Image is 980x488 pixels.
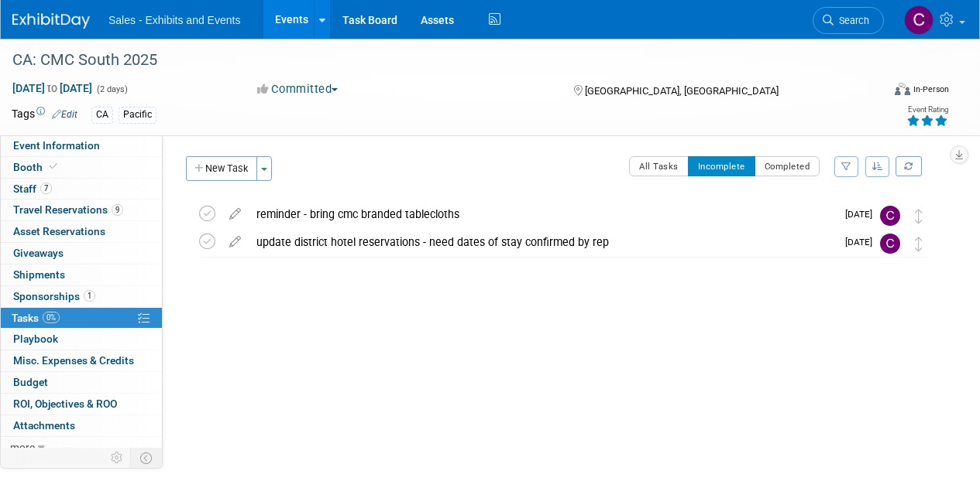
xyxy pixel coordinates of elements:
[1,308,162,329] a: Tasks0%
[50,162,57,171] i: Booth reservation complete
[249,201,836,227] div: reminder - bring cmc branded tablecloths
[915,209,923,224] i: Move task
[12,106,77,124] td: Tags
[95,84,128,94] span: (2 days)
[12,81,93,95] span: [DATE] [DATE]
[834,15,869,26] span: Search
[45,82,60,94] span: to
[845,209,880,220] span: [DATE]
[84,290,95,302] span: 1
[1,350,162,371] a: Misc. Expenses & Credits
[43,312,60,323] span: 0%
[1,372,162,393] a: Budget
[12,312,60,324] span: Tasks
[1,286,162,307] a: Sponsorships1
[880,234,900,254] img: Christine Lurz
[112,204,123,216] span: 9
[222,235,249,249] a: edit
[1,415,162,436] a: Attachments
[845,237,880,247] span: [DATE]
[896,156,922,176] a: Refresh
[13,247,64,259] span: Giveaways
[13,139,100,152] span: Event Information
[13,290,95,302] span: Sponsorships
[12,13,90,29] img: ExhibitDay
[131,448,163,468] td: Toggle Event Tabs
[13,268,65,281] span: Shipments
[915,237,923,251] i: Move task
[13,203,123,216] span: Travel Reservations
[13,354,134,367] span: Misc. Expenses & Credits
[40,183,52,194] span: 7
[688,156,755,176] button: Incomplete
[1,221,162,242] a: Asset Reservations
[13,398,117,410] span: ROI, Objectives & ROO
[1,264,162,285] a: Shipments
[1,200,162,220] a: Travel Reservations9
[10,441,35,453] span: more
[119,107,156,123] div: Pacific
[1,329,162,350] a: Playbook
[1,135,162,156] a: Event Information
[1,179,162,200] a: Staff7
[186,156,257,181] button: New Task
[222,207,249,221] a: edit
[249,229,836,255] div: update district hotel reservations - need dates of stay confirmed by rep
[13,161,60,173] span: Booth
[895,83,910,95] img: Format-Inperson.png
[755,156,820,176] button: Completed
[108,14,240,26] span: Sales - Exhibits and Events
[1,157,162,178] a: Booth
[252,81,344,97] button: Committed
[629,156,689,176] button: All Tasks
[913,84,949,95] div: In-Person
[904,5,934,35] img: Christine Lurz
[104,448,131,468] td: Personalize Event Tab Strip
[585,85,779,97] span: [GEOGRAPHIC_DATA], [GEOGRAPHIC_DATA]
[7,46,869,74] div: CA: CMC South 2025
[812,80,949,104] div: Event Format
[13,376,48,388] span: Budget
[52,109,77,120] a: Edit
[13,333,58,345] span: Playbook
[91,107,113,123] div: CA
[1,437,162,458] a: more
[13,419,75,432] span: Attachments
[906,106,948,114] div: Event Rating
[13,225,105,237] span: Asset Reservations
[13,183,52,195] span: Staff
[1,394,162,415] a: ROI, Objectives & ROO
[1,243,162,264] a: Giveaways
[813,7,884,34] a: Search
[880,206,900,226] img: Christine Lurz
